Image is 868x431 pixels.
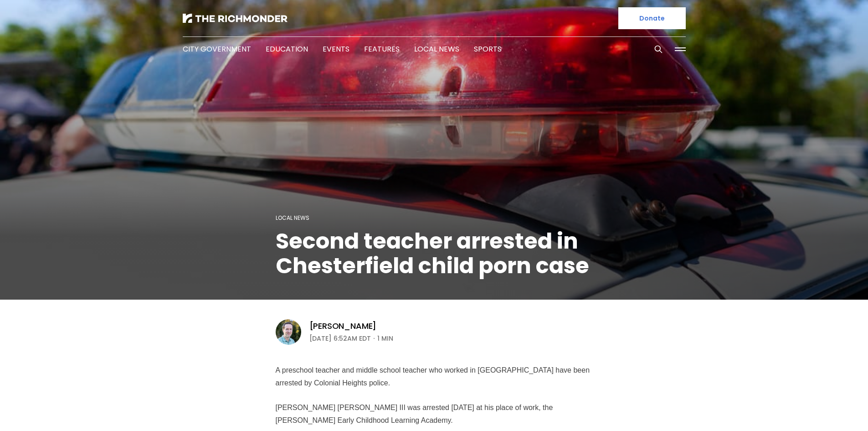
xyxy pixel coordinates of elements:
a: Features [364,44,400,54]
a: Donate [618,7,686,29]
p: A preschool teacher and middle school teacher who worked in [GEOGRAPHIC_DATA] have been arrested ... [276,364,593,389]
a: City Government [183,44,251,54]
img: Michael Phillips [276,319,301,345]
a: [PERSON_NAME] [309,321,377,332]
img: The Richmonder [183,14,288,23]
time: [DATE] 6:52AM EDT [309,333,371,344]
p: [PERSON_NAME] [PERSON_NAME] III was arrested [DATE] at his place of work, the [PERSON_NAME] Early... [276,401,593,427]
a: Local News [276,214,309,222]
button: Search this site [652,42,665,56]
a: Education [266,44,308,54]
span: 1 min [377,333,393,344]
a: Sports [474,44,502,54]
a: Local News [414,44,459,54]
h1: Second teacher arrested in Chesterfield child porn case [276,229,593,278]
a: Events [323,44,349,54]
